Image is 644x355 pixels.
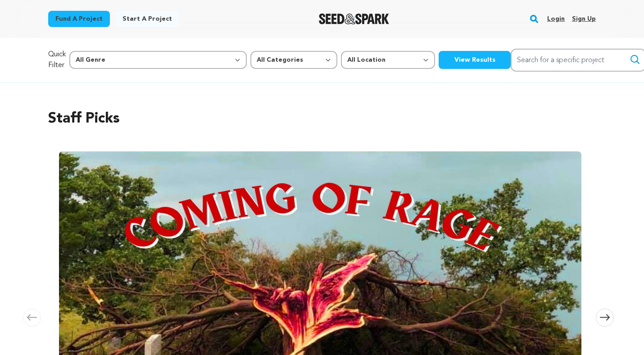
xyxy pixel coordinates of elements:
[439,51,511,69] button: View Results
[48,11,110,27] a: Fund a project
[572,12,596,26] a: Sign up
[115,11,179,27] a: Start a project
[547,12,565,26] a: Login
[48,108,596,130] h2: Staff Picks
[319,14,390,24] a: Seed&Spark Homepage
[48,49,66,71] p: Quick Filter
[319,14,390,24] img: Seed&Spark Logo Dark Mode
